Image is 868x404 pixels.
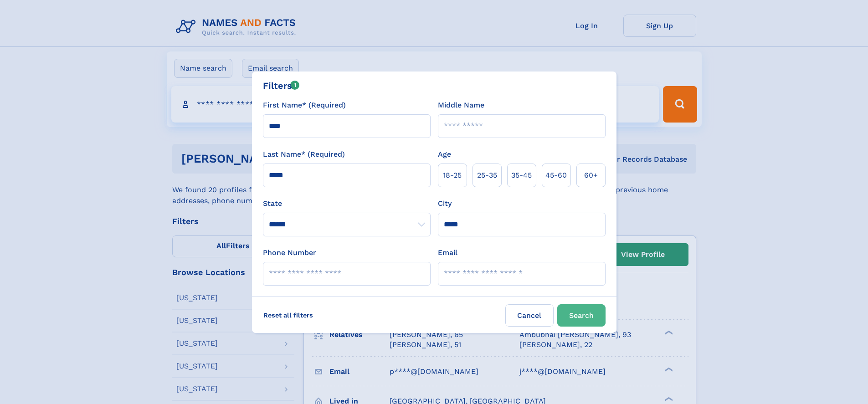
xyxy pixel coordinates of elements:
[263,149,345,160] label: Last Name* (Required)
[557,304,606,327] button: Search
[511,170,532,181] span: 35‑45
[584,170,598,181] span: 60+
[438,149,451,160] label: Age
[263,79,300,92] div: Filters
[438,100,484,111] label: Middle Name
[477,170,497,181] span: 25‑35
[263,247,316,258] label: Phone Number
[443,170,462,181] span: 18‑25
[545,170,567,181] span: 45‑60
[257,304,319,326] label: Reset all filters
[438,247,457,258] label: Email
[505,304,554,327] label: Cancel
[438,198,452,209] label: City
[263,100,346,111] label: First Name* (Required)
[263,198,431,209] label: State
